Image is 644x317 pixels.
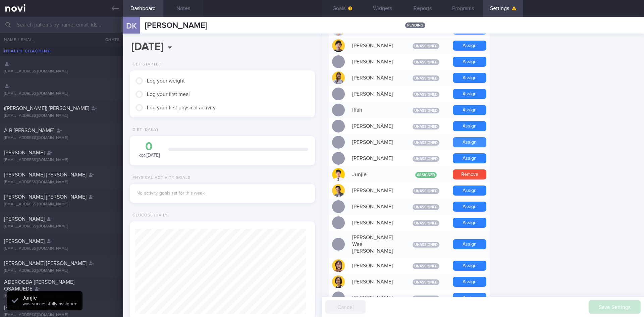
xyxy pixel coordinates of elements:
div: No activity goals set for this week [137,191,308,197]
span: was successfully assigned [22,302,77,306]
span: Unassigned [413,279,439,285]
span: [PERSON_NAME] [4,239,45,244]
span: Unassigned [413,92,439,97]
button: Assign [453,57,486,67]
span: ([PERSON_NAME]) [PERSON_NAME] [4,106,89,111]
span: Unassigned [413,43,439,49]
div: [EMAIL_ADDRESS][DOMAIN_NAME] [4,294,119,299]
button: Assign [453,137,486,147]
button: Assign [453,239,486,249]
div: Physical Activity Goals [130,175,191,180]
div: [PERSON_NAME] [349,216,402,229]
span: [PERSON_NAME] [PERSON_NAME] [4,172,87,177]
span: [PERSON_NAME] [4,305,45,310]
div: 0 [137,141,162,153]
div: Diet (Daily) [130,127,158,133]
button: Assign [453,218,486,228]
div: [PERSON_NAME] [349,119,402,133]
button: Assign [453,277,486,287]
div: [EMAIL_ADDRESS][DOMAIN_NAME] [4,268,119,273]
button: Assign [453,186,486,196]
div: [PERSON_NAME] [349,136,402,149]
span: [PERSON_NAME] [PERSON_NAME] [4,261,87,266]
div: [EMAIL_ADDRESS][DOMAIN_NAME] [4,246,119,251]
button: Assign [453,153,486,163]
button: Assign [453,89,486,99]
div: [PERSON_NAME] [349,152,402,165]
button: Assign [453,105,486,115]
button: Assign [453,121,486,131]
div: [PERSON_NAME] [349,71,402,85]
span: Unassigned [413,188,439,194]
span: ADEROGBA [PERSON_NAME] OSAMUEDE [4,279,74,292]
div: Junjie [22,295,77,301]
div: Get Started [130,62,162,67]
button: Remove [453,169,486,179]
div: [PERSON_NAME] [349,39,402,52]
div: [EMAIL_ADDRESS][DOMAIN_NAME] [4,69,119,74]
span: Assigned [415,172,437,178]
button: Chats [96,33,123,46]
div: DK [119,13,144,39]
div: [EMAIL_ADDRESS][DOMAIN_NAME] [4,113,119,118]
div: [EMAIL_ADDRESS][DOMAIN_NAME] [4,91,119,96]
span: Unassigned [413,156,439,162]
span: pending [405,22,425,28]
div: [PERSON_NAME] [349,275,402,288]
div: [EMAIL_ADDRESS][DOMAIN_NAME] [4,202,119,207]
div: [PERSON_NAME] [349,87,402,101]
span: Unassigned [413,263,439,269]
div: Glucose (Daily) [130,213,169,218]
span: Unassigned [413,59,439,65]
span: Unassigned [413,296,439,301]
button: Assign [453,41,486,51]
div: [EMAIL_ADDRESS][DOMAIN_NAME] [4,158,119,163]
div: [PERSON_NAME] [349,200,402,213]
span: Unassigned [413,204,439,210]
div: [PERSON_NAME] [349,55,402,68]
span: [PERSON_NAME] [4,150,45,155]
div: [EMAIL_ADDRESS][DOMAIN_NAME] [4,224,119,229]
div: [PERSON_NAME] [349,184,402,197]
button: Assign [453,73,486,83]
div: kcal [DATE] [137,141,162,159]
span: A R [PERSON_NAME] [4,128,54,133]
span: [PERSON_NAME] [4,216,45,222]
div: [PERSON_NAME] [349,259,402,272]
div: [PERSON_NAME] Wee [PERSON_NAME] [349,231,402,258]
div: [EMAIL_ADDRESS][DOMAIN_NAME] [4,136,119,141]
span: Unassigned [413,220,439,226]
span: Unassigned [413,242,439,248]
div: [EMAIL_ADDRESS][DOMAIN_NAME] [4,180,119,185]
span: Unassigned [413,124,439,129]
div: [PERSON_NAME] [349,291,402,305]
div: Iffah [349,103,402,117]
span: Unassigned [413,140,439,146]
span: [PERSON_NAME] [145,21,207,30]
button: Assign [453,202,486,212]
div: Junjie [349,168,402,181]
span: Unassigned [413,75,439,81]
span: [PERSON_NAME] [PERSON_NAME] [4,194,87,200]
span: Unassigned [413,108,439,113]
button: Assign [453,261,486,271]
button: Assign [453,293,486,303]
